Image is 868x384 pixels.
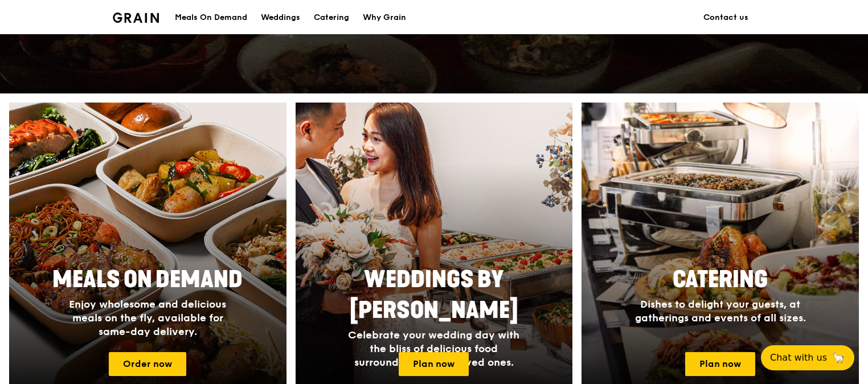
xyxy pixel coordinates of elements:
span: Enjoy wholesome and delicious meals on the fly, available for same-day delivery. [69,298,226,338]
span: Catering [673,266,768,293]
span: Meals On Demand [52,266,243,293]
img: Grain [113,13,159,23]
span: 🦙 [832,351,845,365]
div: Weddings [261,1,300,35]
button: Chat with us🦙 [761,345,854,370]
a: Weddings [254,1,307,35]
a: Order now [109,352,186,376]
a: Plan now [685,352,755,376]
span: Chat with us [770,351,827,365]
span: Celebrate your wedding day with the bliss of delicious food surrounded by your loved ones. [348,329,519,369]
a: Catering [307,1,356,35]
div: Meals On Demand [175,1,247,35]
div: Why Grain [363,1,406,35]
span: Dishes to delight your guests, at gatherings and events of all sizes. [635,298,806,324]
span: Weddings by [PERSON_NAME] [350,266,518,324]
a: Contact us [697,1,755,35]
div: Catering [314,1,349,35]
a: Why Grain [356,1,413,35]
a: Plan now [399,352,469,376]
